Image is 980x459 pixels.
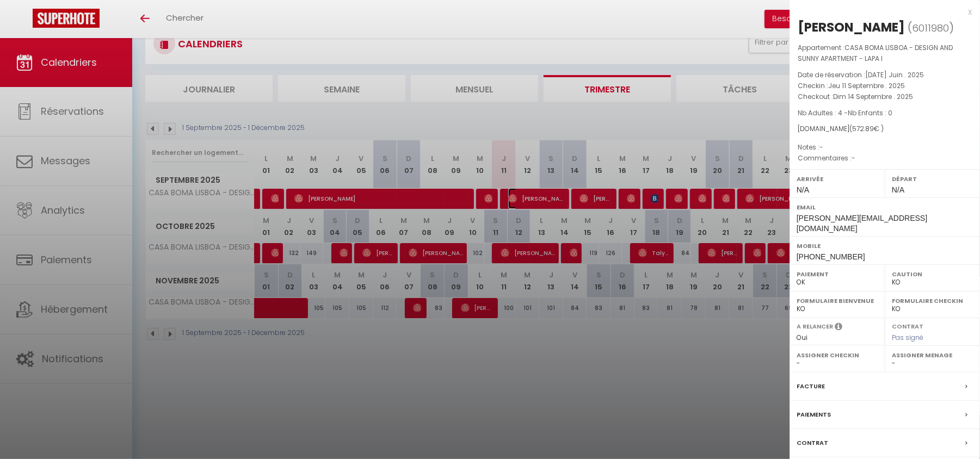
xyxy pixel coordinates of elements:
[798,91,972,102] p: Checkout :
[798,42,972,64] p: Appartement :
[865,70,924,79] span: [DATE] Juin . 2025
[828,81,905,90] span: Jeu 11 Septembre . 2025
[798,108,892,117] span: Nb Adultes : 4 -
[892,295,973,306] label: Formulaire Checkin
[797,295,878,306] label: Formulaire Bienvenue
[797,437,828,449] label: Contrat
[797,350,878,361] label: Assigner Checkin
[908,20,954,35] span: ( )
[798,124,972,134] div: [DOMAIN_NAME]
[835,322,842,334] i: Sélectionner OUI si vous souhaiter envoyer les séquences de messages post-checkout
[797,240,973,251] label: Mobile
[797,381,825,392] label: Facture
[790,5,972,18] div: x
[797,185,809,194] span: N/A
[797,173,878,184] label: Arrivée
[798,142,972,153] p: Notes :
[852,124,874,133] span: 572.89
[797,214,927,233] span: [PERSON_NAME][EMAIL_ADDRESS][DOMAIN_NAME]
[934,410,972,451] iframe: Chat
[797,269,878,280] label: Paiement
[9,4,41,37] button: Ouvrir le widget de chat LiveChat
[892,333,923,342] span: Pas signé
[798,70,972,80] p: Date de réservation :
[849,124,884,133] span: ( € )
[798,18,905,36] div: [PERSON_NAME]
[848,108,892,117] span: Nb Enfants : 0
[819,142,823,152] span: -
[798,80,972,91] p: Checkin :
[798,153,972,164] p: Commentaires :
[797,322,833,331] label: A relancer
[798,43,953,63] span: CASA BOMA LISBOA - DESIGN AND SUNNY APARTMENT - LAPA I
[892,350,973,361] label: Assigner Menage
[797,252,865,261] span: [PHONE_NUMBER]
[833,92,913,101] span: Dim 14 Septembre . 2025
[892,269,973,280] label: Caution
[892,322,923,329] label: Contrat
[797,202,973,213] label: Email
[892,185,904,194] span: N/A
[912,21,949,35] span: 6011980
[797,409,831,420] label: Paiements
[852,153,855,163] span: -
[892,173,973,184] label: Départ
